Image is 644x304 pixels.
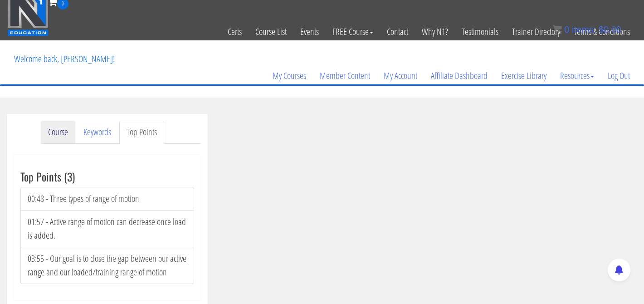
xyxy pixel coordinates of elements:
[599,25,621,34] bdi: 0.00
[20,247,194,284] li: 03:55 - Our goal is to close the gap between our active range and our loaded/training range of mo...
[293,10,326,54] a: Events
[494,54,553,98] a: Exercise Library
[249,10,293,54] a: Course List
[599,25,604,34] span: $
[455,10,505,54] a: Testimonials
[567,10,637,54] a: Terms & Conditions
[553,25,621,34] a: 0 items: $0.00
[41,121,75,144] a: Course
[415,10,455,54] a: Why N1?
[266,54,313,98] a: My Courses
[572,25,596,34] span: items:
[20,210,194,247] li: 01:57 - Active range of motion can decrease once load is added.
[424,54,494,98] a: Affiliate Dashboard
[326,10,380,54] a: FREE Course
[380,10,415,54] a: Contact
[20,187,194,211] li: 00:48 - Three types of range of motion
[601,54,637,98] a: Log Out
[20,171,194,182] h3: Top Points (3)
[7,41,122,77] p: Welcome back, [PERSON_NAME]!
[119,121,164,144] a: Top Points
[377,54,424,98] a: My Account
[564,25,569,34] span: 0
[313,54,377,98] a: Member Content
[505,10,567,54] a: Trainer Directory
[553,54,601,98] a: Resources
[221,10,249,54] a: Certs
[76,121,118,144] a: Keywords
[553,25,562,34] img: icon11.png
